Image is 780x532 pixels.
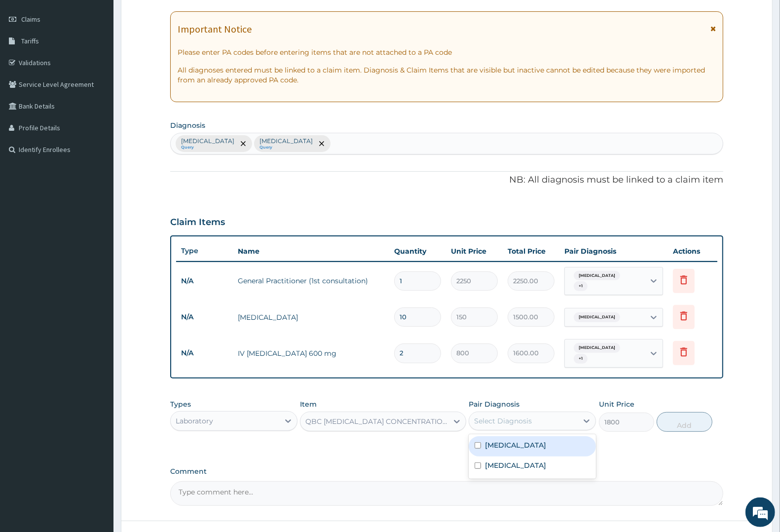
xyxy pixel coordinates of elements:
div: QBC [MEDICAL_DATA] CONCENTRATION AND FLUORESCENT STAINING [305,417,448,426]
th: Total Price [503,241,559,261]
small: Query [181,145,234,150]
span: Claims [21,15,40,24]
label: Pair Diagnosis [469,399,520,409]
th: Actions [668,241,717,261]
th: Quantity [389,241,446,261]
div: Laboratory [176,416,213,426]
span: + 1 [574,354,588,364]
td: N/A [176,308,233,326]
h3: Claim Items [170,217,225,228]
span: [MEDICAL_DATA] [574,343,620,353]
th: Unit Price [446,241,503,261]
h1: Important Notice [178,24,252,35]
span: remove selection option [317,139,326,148]
p: [MEDICAL_DATA] [260,137,313,145]
span: remove selection option [239,139,248,148]
td: N/A [176,344,233,362]
label: Item [300,399,317,409]
div: Minimize live chat window [162,5,186,29]
label: Unit Price [599,399,634,409]
span: [MEDICAL_DATA] [574,271,620,281]
p: [MEDICAL_DATA] [181,137,234,145]
div: Select Diagnosis [474,416,532,426]
span: We're online! [57,124,136,224]
th: Name [233,241,389,261]
div: Chat with us now [51,55,166,68]
span: + 1 [574,281,588,291]
img: d_794563401_company_1708531726252_794563401 [18,49,40,74]
th: Pair Diagnosis [559,241,668,261]
label: Diagnosis [170,120,205,130]
label: Types [170,400,191,409]
textarea: Type your message and hit 'Enter' [5,269,188,304]
label: Comment [170,467,723,476]
p: All diagnoses entered must be linked to a claim item. Diagnosis & Claim Items that are visible bu... [178,65,716,85]
p: Please enter PA codes before entering items that are not attached to a PA code [178,47,716,57]
th: Type [176,242,233,260]
span: [MEDICAL_DATA] [574,312,620,322]
label: [MEDICAL_DATA] [485,460,546,470]
td: General Practitioner (1st consultation) [233,271,389,291]
button: Add [657,412,712,432]
td: N/A [176,272,233,290]
td: [MEDICAL_DATA] [233,307,389,327]
td: IV [MEDICAL_DATA] 600 mg [233,343,389,363]
label: [MEDICAL_DATA] [485,440,546,450]
small: Query [260,145,313,150]
p: NB: All diagnosis must be linked to a claim item [170,174,723,187]
span: Tariffs [21,37,39,45]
